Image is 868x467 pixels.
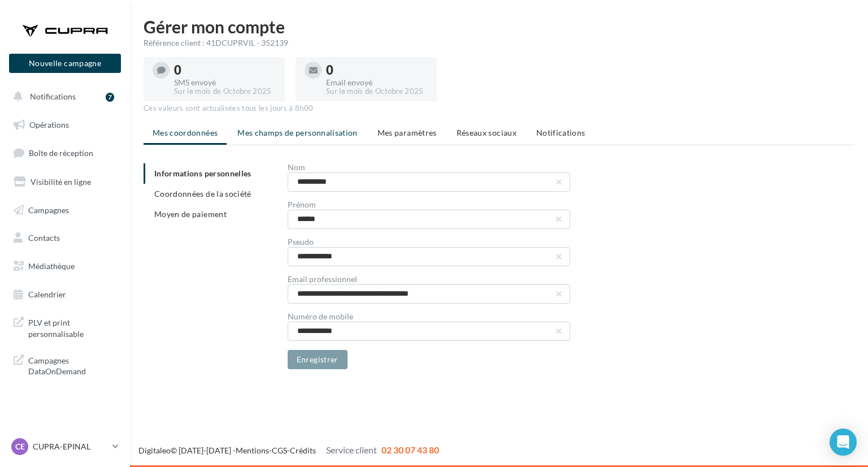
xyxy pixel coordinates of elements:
[28,289,66,299] span: Calendrier
[28,205,69,214] span: Campagnes
[7,310,123,344] a: PLV et print personnalisable
[28,353,116,377] span: Campagnes DataOnDemand
[237,128,358,137] span: Mes champs de personnalisation
[7,226,123,250] a: Contacts
[326,444,377,455] span: Service client
[288,313,570,321] div: Numéro de mobile
[138,446,439,455] span: © [DATE]-[DATE] - - -
[7,141,123,165] a: Boîte de réception
[28,315,116,339] span: PLV et print personnalisable
[29,120,69,129] span: Opérations
[7,254,123,278] a: Médiathèque
[31,177,91,187] span: Visibilité en ligne
[7,85,119,109] button: Notifications 7
[290,446,316,455] a: Crédits
[288,163,570,171] div: Nom
[7,348,123,382] a: Campagnes DataOnDemand
[144,103,854,114] div: Ces valeurs sont actualisées tous les jours à 8h00
[326,87,428,97] div: Sur le mois de Octobre 2025
[33,441,108,452] p: CUPRA-EPINAL
[288,238,570,246] div: Pseudo
[377,128,437,137] span: Mes paramètres
[138,446,171,455] a: Digitaleo
[288,201,570,209] div: Prénom
[9,54,121,73] button: Nouvelle campagne
[144,37,854,49] div: Référence client : 41DCUPRVIL - 352139
[536,128,585,137] span: Notifications
[236,446,269,455] a: Mentions
[154,189,251,198] span: Coordonnées de la société
[7,170,123,194] a: Visibilité en ligne
[174,87,276,97] div: Sur le mois de Octobre 2025
[9,436,121,457] a: CE CUPRA-EPINAL
[381,444,439,455] span: 02 30 07 43 80
[154,209,227,219] span: Moyen de paiement
[7,198,123,222] a: Campagnes
[29,148,93,158] span: Boîte de réception
[174,64,276,76] div: 0
[7,283,123,306] a: Calendrier
[106,93,114,102] div: 7
[288,275,570,283] div: Email professionnel
[174,79,276,87] div: SMS envoyé
[272,446,287,455] a: CGS
[28,261,75,271] span: Médiathèque
[28,233,60,243] span: Contacts
[326,79,428,87] div: Email envoyé
[457,128,517,137] span: Réseaux sociaux
[830,429,857,456] div: Open Intercom Messenger
[326,64,428,76] div: 0
[15,441,25,452] span: CE
[144,18,854,35] h1: Gérer mon compte
[7,113,123,137] a: Opérations
[288,350,348,369] button: Enregistrer
[30,92,76,101] span: Notifications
